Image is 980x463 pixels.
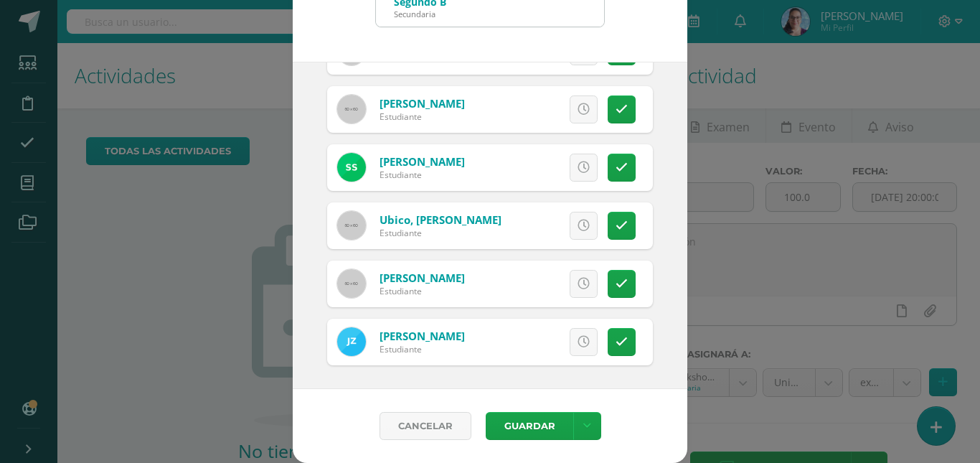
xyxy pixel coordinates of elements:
img: 60x60 [337,269,366,298]
img: 782ce44c1575d347064832c126b51af6.png [337,153,366,182]
img: 60x60 [337,95,366,123]
div: Estudiante [380,169,465,181]
a: [PERSON_NAME] [380,329,465,343]
a: [PERSON_NAME] [380,96,465,111]
img: 60x60 [337,211,366,240]
a: [PERSON_NAME] [380,154,465,169]
a: Cancelar [380,412,471,440]
div: Estudiante [380,111,465,123]
div: Estudiante [380,343,465,355]
div: Secundaria [394,9,446,19]
div: Estudiante [380,227,501,239]
button: Guardar [486,412,573,440]
a: [PERSON_NAME] [380,271,465,285]
a: Ubico, [PERSON_NAME] [380,212,501,227]
div: Estudiante [380,285,465,297]
img: 011b3b9245ab3ed0cd2a3dc4d6180fe8.png [337,327,366,356]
